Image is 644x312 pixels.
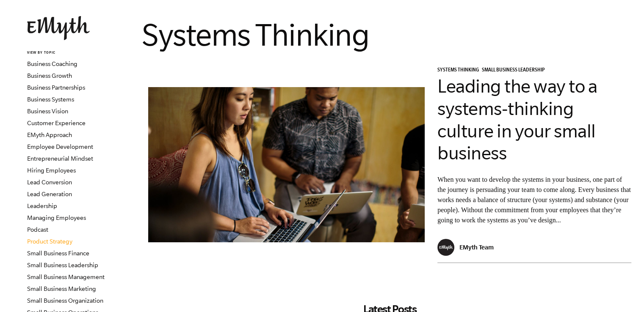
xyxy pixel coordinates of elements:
a: Small Business Leadership [482,68,548,74]
a: Small Business Management [27,274,105,280]
h1: Systems Thinking [142,16,638,53]
a: Product Strategy [27,238,72,245]
a: Leadership [27,203,57,209]
a: Business Coaching [27,60,77,67]
p: When you want to develop the systems in your business, one part of the journey is persuading your... [437,175,631,225]
p: EMyth Team [459,244,494,251]
a: Small Business Finance [27,250,89,257]
a: Customer Experience [27,120,86,126]
a: Small Business Marketing [27,285,96,292]
a: Lead Generation [27,191,72,197]
a: Hiring Employees [27,167,76,174]
img: EMyth [27,16,90,40]
h6: VIEW BY TOPIC [27,50,129,56]
a: Business Growth [27,72,72,79]
a: Leading the way to a systems-thinking culture in your small business [437,76,597,163]
img: EMyth Team - EMyth [437,239,454,256]
a: Business Partnerships [27,84,85,91]
a: Lead Conversion [27,179,72,186]
a: Systems Thinking [437,68,482,74]
span: Small Business Leadership [482,68,545,74]
a: Small Business Organization [27,297,103,304]
img: leadership support for systems thinking [148,87,425,242]
a: Employee Development [27,143,93,150]
a: Business Systems [27,96,74,103]
a: Business Vision [27,108,68,115]
span: Systems Thinking [437,68,479,74]
iframe: Chat Widget [602,271,644,312]
a: Podcast [27,226,48,233]
a: Small Business Leadership [27,262,98,268]
a: EMyth Approach [27,131,72,138]
a: Managing Employees [27,214,86,221]
a: Entrepreneurial Mindset [27,155,93,162]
